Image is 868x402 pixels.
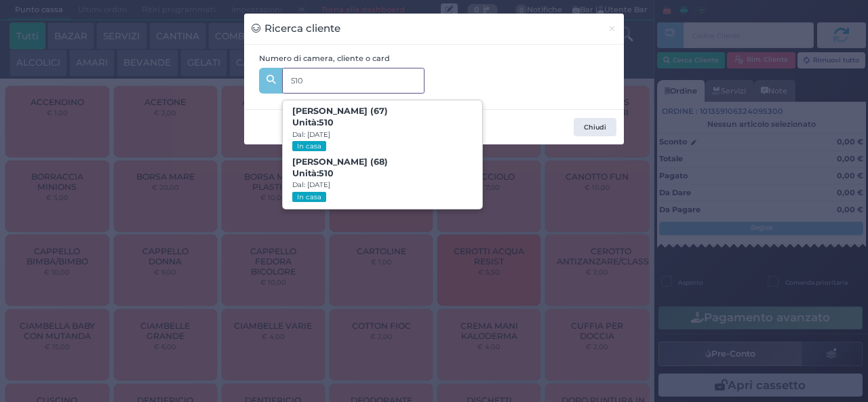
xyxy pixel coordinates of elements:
small: Dal: [DATE] [292,180,330,189]
strong: 510 [319,168,334,178]
b: [PERSON_NAME] (67) [292,106,388,127]
strong: 510 [319,117,334,127]
span: Unità: [292,117,334,129]
span: × [608,21,616,36]
small: In casa [292,141,325,151]
small: Dal: [DATE] [292,130,330,139]
b: [PERSON_NAME] (68) [292,157,388,178]
button: Chiudi [600,14,624,44]
small: In casa [292,192,325,202]
button: Chiudi [574,118,616,137]
h3: Ricerca cliente [252,21,340,37]
input: Es. 'Mario Rossi', '220' o '108123234234' [282,68,425,94]
span: Unità: [292,168,334,180]
label: Numero di camera, cliente o card [259,53,390,64]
